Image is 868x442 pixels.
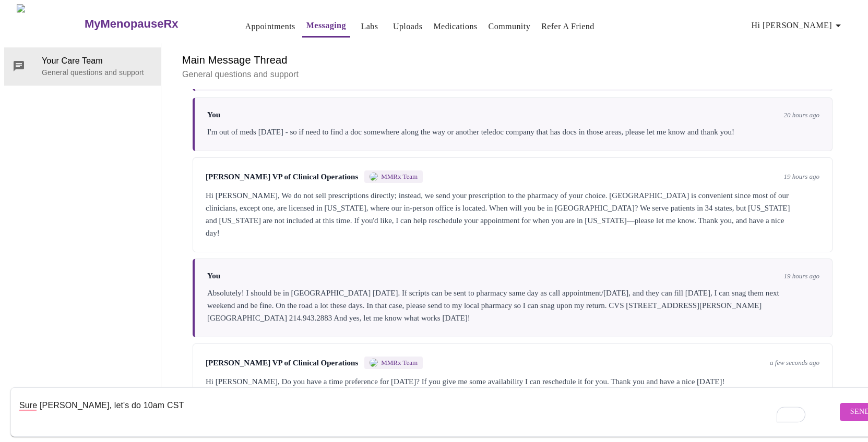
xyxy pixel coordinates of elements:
[4,47,161,85] div: Your Care TeamGeneral questions and support
[206,359,358,367] span: [PERSON_NAME] VP of Clinical Operations
[489,19,531,34] a: Community
[770,359,819,367] span: a few seconds ago
[353,16,386,37] button: Labs
[207,287,819,324] div: Absolutely! I should be in [GEOGRAPHIC_DATA] [DATE]. If scripts can be sent to pharmacy same day ...
[206,375,819,388] div: Hi [PERSON_NAME], Do you have a time preference for [DATE]? If you give me some availability I ca...
[207,272,220,280] span: You
[747,15,849,36] button: Hi [PERSON_NAME]
[381,173,418,181] span: MMRx Team
[783,111,819,119] span: 20 hours ago
[429,16,481,37] button: Medications
[42,67,152,78] p: General questions and support
[389,16,427,37] button: Uploads
[370,173,378,181] img: MMRX
[206,173,358,181] span: [PERSON_NAME] VP of Clinical Operations
[361,19,378,34] a: Labs
[302,15,350,38] button: Messaging
[83,6,220,42] a: MyMenopauseRx
[484,16,535,37] button: Community
[783,272,819,280] span: 19 hours ago
[42,55,152,67] span: Your Care Team
[241,16,300,37] button: Appointments
[306,18,346,33] a: Messaging
[783,173,819,181] span: 19 hours ago
[245,19,295,34] a: Appointments
[207,126,819,138] div: I'm out of meds [DATE] - so if need to find a doc somewhere along the way or another teledoc comp...
[206,189,819,239] div: Hi [PERSON_NAME], We do not sell prescriptions directly; instead, we send your prescription to th...
[182,52,843,68] h6: Main Message Thread
[393,19,423,34] a: Uploads
[370,359,378,367] img: MMRX
[182,68,843,81] p: General questions and support
[85,17,179,31] h3: MyMenopauseRx
[19,395,837,428] textarea: To enrich screen reader interactions, please activate Accessibility in Grammarly extension settings
[537,16,599,37] button: Refer a Friend
[433,19,477,34] a: Medications
[541,19,594,34] a: Refer a Friend
[752,18,845,33] span: Hi [PERSON_NAME]
[17,4,83,43] img: MyMenopauseRx Logo
[381,359,418,367] span: MMRx Team
[207,110,220,119] span: You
